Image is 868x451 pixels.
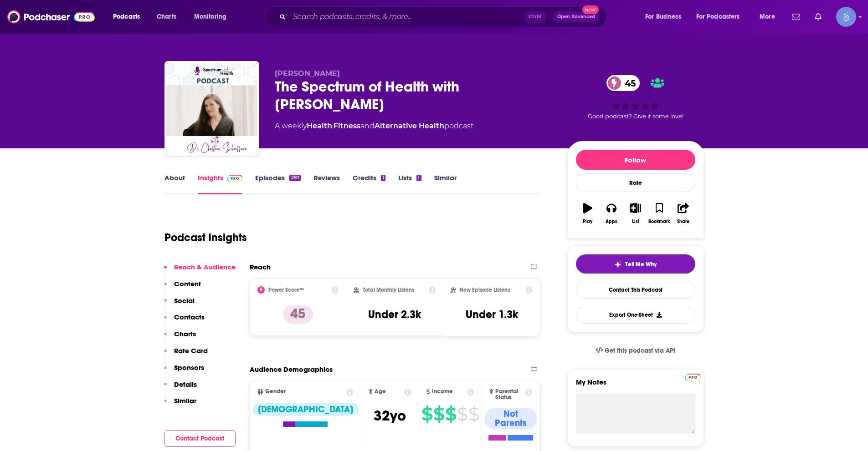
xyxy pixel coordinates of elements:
span: Logged in as Spiral5-G1 [836,7,856,27]
button: Show profile menu [836,7,856,27]
div: 1 [416,175,421,181]
span: Gender [265,389,286,395]
button: open menu [690,10,753,24]
button: open menu [107,10,152,24]
h2: Audience Demographics [250,365,333,374]
button: open menu [753,10,786,24]
div: Apps [606,219,617,224]
button: tell me why sparkleTell Me Why [576,254,695,274]
a: Show notifications dropdown [788,9,804,25]
span: $ [457,407,467,421]
h2: Power Score™ [268,287,304,293]
img: Podchaser Pro [685,374,701,381]
h1: Podcast Insights [164,231,247,244]
button: Rate Card [164,346,208,363]
a: Pro website [685,372,701,381]
span: and [360,122,375,130]
button: Content [164,279,201,296]
div: List [632,219,639,224]
div: Search podcasts, credits, & more... [273,6,616,27]
span: Get this podcast via API [605,347,675,355]
a: Episodes297 [255,173,300,194]
a: Alternative Health [375,122,444,130]
button: Follow [576,150,695,170]
a: Credits1 [353,173,385,194]
span: Age [375,389,386,395]
span: [PERSON_NAME] [275,69,340,78]
a: Reviews [313,173,340,194]
a: Charts [151,10,182,24]
a: About [164,173,185,194]
img: Podchaser - Follow, Share and Rate Podcasts [7,8,95,25]
button: Share [671,197,695,230]
span: $ [433,407,444,421]
button: Play [576,197,600,230]
h2: Total Monthly Listens [363,287,414,293]
a: Show notifications dropdown [811,9,825,25]
img: Podchaser Pro [227,175,243,182]
button: Charts [164,329,196,346]
span: For Business [645,10,681,23]
p: Sponsors [174,363,204,372]
a: Health [307,122,332,130]
div: Not Parents [484,408,538,430]
div: Rate [576,173,695,192]
span: Ctrl K [524,11,546,23]
span: More [760,10,775,23]
span: $ [421,407,432,421]
img: User Profile [836,7,856,27]
button: open menu [188,10,238,24]
span: , [332,122,334,130]
button: Apps [600,197,623,230]
span: Parental Status [495,389,524,400]
div: Bookmark [648,219,670,224]
button: Details [164,380,197,397]
span: New [582,5,599,14]
button: open menu [639,10,693,24]
button: Sponsors [164,363,204,380]
a: Contact This Podcast [576,281,695,299]
a: Fitness [334,122,360,130]
span: Open Advanced [557,15,595,19]
div: [DEMOGRAPHIC_DATA] [252,403,359,416]
span: Tell Me Why [625,261,657,268]
span: Good podcast? Give it some love! [588,113,683,120]
a: Similar [434,173,457,194]
p: Contacts [174,313,205,321]
p: Details [174,380,197,389]
button: Contact Podcast [164,430,236,447]
button: Open AdvancedNew [553,11,599,22]
span: $ [468,407,479,421]
a: Get this podcast via API [588,340,683,362]
button: Export One-Sheet [576,306,695,324]
a: InsightsPodchaser Pro [198,173,243,194]
h2: New Episode Listens [460,287,510,293]
img: tell me why sparkle [614,261,621,268]
button: List [623,197,647,230]
span: 32 yo [374,407,406,425]
span: Podcasts [113,10,140,23]
span: Charts [157,10,176,23]
p: Charts [174,329,196,338]
button: Contacts [164,313,205,329]
button: Similar [164,396,196,413]
h3: Under 2.3k [368,308,421,321]
p: Reach & Audience [174,263,236,271]
span: Monitoring [194,10,226,23]
img: The Spectrum of Health with Dr. Christine Schaffner [166,63,257,154]
a: Lists1 [398,173,421,194]
span: For Podcasters [696,10,740,23]
input: Search podcasts, credits, & more... [289,10,524,24]
p: 45 [283,305,313,324]
button: Social [164,296,195,313]
div: 1 [381,175,385,181]
button: Reach & Audience [164,263,236,279]
div: Share [677,219,689,224]
h3: Under 1.3k [466,308,518,321]
div: A weekly podcast [275,121,473,132]
div: Play [583,219,592,224]
a: 45 [606,75,640,91]
p: Social [174,296,195,305]
h2: Reach [250,263,271,271]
